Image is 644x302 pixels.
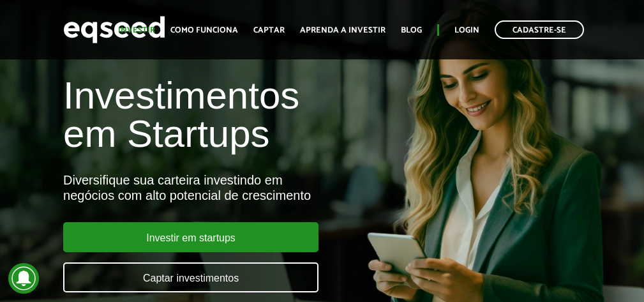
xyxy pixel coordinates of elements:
a: Aprenda a investir [300,26,386,34]
a: Login [454,26,479,34]
img: EqSeed [63,13,165,47]
div: Diversifique sua carteira investindo em negócios com alto potencial de crescimento [63,172,366,203]
h1: Investimentos em Startups [63,77,366,153]
a: Como funciona [170,26,238,34]
a: Investir [118,26,155,34]
a: Captar investimentos [63,262,318,292]
a: Investir em startups [63,222,318,252]
a: Captar [253,26,285,34]
a: Cadastre-se [495,20,584,39]
a: Blog [401,26,422,34]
